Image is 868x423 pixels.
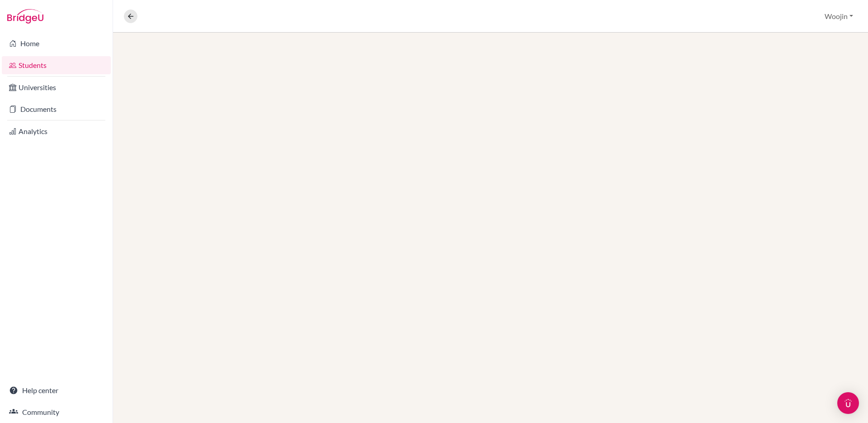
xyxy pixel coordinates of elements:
[2,403,111,421] a: Community
[2,56,111,74] a: Students
[7,9,43,24] img: Bridge-U
[2,78,111,96] a: Universities
[837,392,859,414] div: Open Intercom Messenger
[2,381,111,399] a: Help center
[821,8,857,25] button: Woojin
[2,34,111,53] a: Home
[2,122,111,140] a: Analytics
[2,100,111,118] a: Documents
